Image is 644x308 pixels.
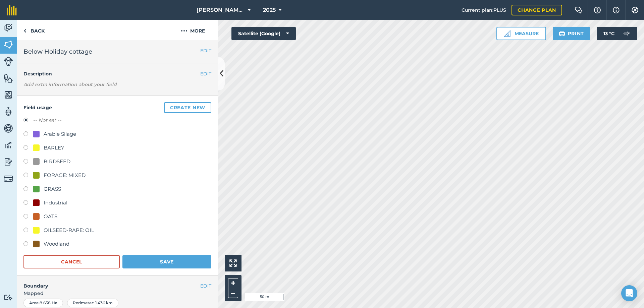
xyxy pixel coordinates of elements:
img: svg+xml;base64,PD94bWwgdmVyc2lvbj0iMS4wIiBlbmNvZGluZz0idXRmLTgiPz4KPCEtLSBHZW5lcmF0b3I6IEFkb2JlIE... [4,294,13,301]
button: + [228,278,238,288]
div: GRASS [44,185,61,193]
img: Two speech bubbles overlapping with the left bubble in the forefront [575,7,583,13]
button: Satellite (Google) [231,27,296,40]
span: Current plan : PLUS [462,6,506,14]
em: Add extra information about your field [23,81,117,87]
label: -- Not set -- [33,116,61,124]
button: Measure [496,27,546,40]
img: svg+xml;base64,PHN2ZyB4bWxucz0iaHR0cDovL3d3dy53My5vcmcvMjAwMC9zdmciIHdpZHRoPSI1NiIgaGVpZ2h0PSI2MC... [4,40,13,50]
span: 2025 [263,6,276,14]
img: svg+xml;base64,PD94bWwgdmVyc2lvbj0iMS4wIiBlbmNvZGluZz0idXRmLTgiPz4KPCEtLSBHZW5lcmF0b3I6IEFkb2JlIE... [4,140,13,150]
button: Create new [164,102,211,113]
div: BIRDSEED [44,158,70,166]
img: svg+xml;base64,PD94bWwgdmVyc2lvbj0iMS4wIiBlbmNvZGluZz0idXRmLTgiPz4KPCEtLSBHZW5lcmF0b3I6IEFkb2JlIE... [4,107,13,117]
button: EDIT [200,47,211,54]
img: fieldmargin Logo [7,5,17,15]
div: BARLEY [44,144,64,152]
div: OATS [44,212,57,221]
div: Open Intercom Messenger [621,285,637,301]
span: 13 ° C [603,27,614,40]
img: Four arrows, one pointing top left, one top right, one bottom right and the last bottom left [229,259,237,267]
img: svg+xml;base64,PD94bWwgdmVyc2lvbj0iMS4wIiBlbmNvZGluZz0idXRmLTgiPz4KPCEtLSBHZW5lcmF0b3I6IEFkb2JlIE... [4,23,13,33]
img: svg+xml;base64,PHN2ZyB4bWxucz0iaHR0cDovL3d3dy53My5vcmcvMjAwMC9zdmciIHdpZHRoPSIxNyIgaGVpZ2h0PSIxNy... [613,6,620,14]
span: Below Holiday cottage [23,47,92,56]
div: FORAGE: MIXED [44,171,86,179]
h4: Field usage [23,102,211,113]
div: Area : 8.658 Ha [23,299,63,307]
span: Mapped [17,290,218,297]
button: EDIT [200,282,211,290]
button: Print [553,27,590,40]
img: svg+xml;base64,PD94bWwgdmVyc2lvbj0iMS4wIiBlbmNvZGluZz0idXRmLTgiPz4KPCEtLSBHZW5lcmF0b3I6IEFkb2JlIE... [4,123,13,133]
div: OILSEED-RAPE: OIL [44,226,94,234]
button: – [228,288,238,298]
img: svg+xml;base64,PHN2ZyB4bWxucz0iaHR0cDovL3d3dy53My5vcmcvMjAwMC9zdmciIHdpZHRoPSI1NiIgaGVpZ2h0PSI2MC... [4,73,13,83]
img: svg+xml;base64,PHN2ZyB4bWxucz0iaHR0cDovL3d3dy53My5vcmcvMjAwMC9zdmciIHdpZHRoPSIyMCIgaGVpZ2h0PSIyNC... [181,27,187,35]
div: Woodland [44,240,69,248]
img: Ruler icon [504,30,511,37]
img: svg+xml;base64,PD94bWwgdmVyc2lvbj0iMS4wIiBlbmNvZGluZz0idXRmLTgiPz4KPCEtLSBHZW5lcmF0b3I6IEFkb2JlIE... [620,27,633,40]
button: Save [122,255,211,268]
button: More [168,20,218,40]
img: svg+xml;base64,PD94bWwgdmVyc2lvbj0iMS4wIiBlbmNvZGluZz0idXRmLTgiPz4KPCEtLSBHZW5lcmF0b3I6IEFkb2JlIE... [4,57,13,66]
img: svg+xml;base64,PHN2ZyB4bWxucz0iaHR0cDovL3d3dy53My5vcmcvMjAwMC9zdmciIHdpZHRoPSI5IiBoZWlnaHQ9IjI0Ii... [23,27,26,35]
img: svg+xml;base64,PD94bWwgdmVyc2lvbj0iMS4wIiBlbmNvZGluZz0idXRmLTgiPz4KPCEtLSBHZW5lcmF0b3I6IEFkb2JlIE... [4,157,13,167]
div: Perimeter : 1.436 km [67,299,118,307]
img: A cog icon [631,7,639,13]
h4: Boundary [17,275,200,290]
img: svg+xml;base64,PHN2ZyB4bWxucz0iaHR0cDovL3d3dy53My5vcmcvMjAwMC9zdmciIHdpZHRoPSI1NiIgaGVpZ2h0PSI2MC... [4,90,13,100]
span: [PERSON_NAME] Farm [197,6,245,14]
img: svg+xml;base64,PHN2ZyB4bWxucz0iaHR0cDovL3d3dy53My5vcmcvMjAwMC9zdmciIHdpZHRoPSIxOSIgaGVpZ2h0PSIyNC... [559,29,565,38]
button: Cancel [23,255,120,268]
a: Change plan [512,5,562,15]
img: A question mark icon [593,7,601,13]
a: Back [17,20,51,40]
button: EDIT [200,70,211,77]
button: 13 °C [597,27,637,40]
img: svg+xml;base64,PD94bWwgdmVyc2lvbj0iMS4wIiBlbmNvZGluZz0idXRmLTgiPz4KPCEtLSBHZW5lcmF0b3I6IEFkb2JlIE... [4,174,13,183]
div: Industrial [44,199,67,207]
div: Arable Silage [44,130,76,138]
h4: Description [23,70,211,77]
